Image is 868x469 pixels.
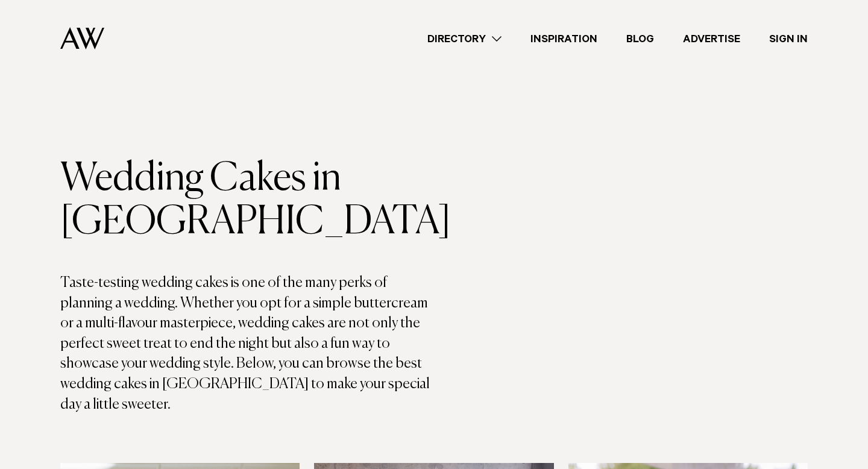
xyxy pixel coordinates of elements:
a: Sign In [755,31,822,47]
a: Inspiration [516,31,612,47]
img: Auckland Weddings Logo [60,27,104,49]
a: Directory [413,31,516,47]
a: Blog [612,31,668,47]
a: Advertise [668,31,755,47]
h1: Wedding Cakes in [GEOGRAPHIC_DATA] [60,157,434,244]
p: Taste-testing wedding cakes is one of the many perks of planning a wedding. Whether you opt for a... [60,273,434,415]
